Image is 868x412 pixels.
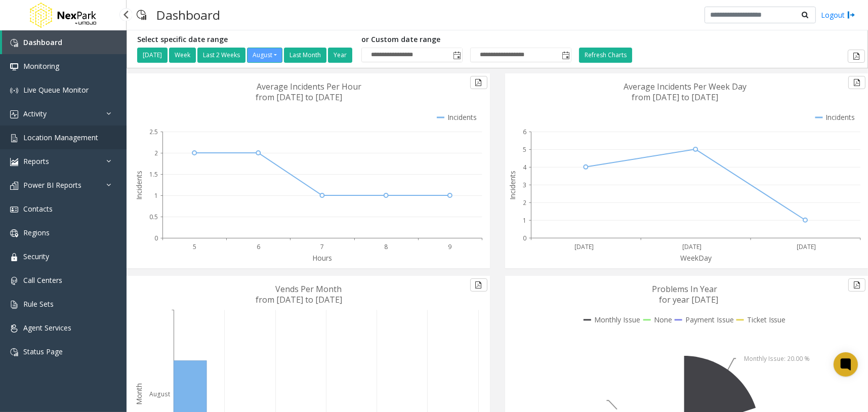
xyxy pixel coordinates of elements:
[23,299,54,309] span: Rule Sets
[23,85,89,95] span: Live Queue Monitor
[10,158,18,166] img: 'icon'
[470,278,487,292] button: Export to pdf
[10,348,18,356] img: 'icon'
[448,242,451,251] text: 9
[257,242,260,251] text: 6
[10,63,18,71] img: 'icon'
[10,253,18,261] img: 'icon'
[652,283,717,295] text: Problems In Year
[257,81,362,92] text: Average Incidents Per Hour
[523,216,526,225] text: 1
[523,163,527,172] text: 4
[23,109,47,118] span: Activity
[23,252,49,261] span: Security
[149,390,170,399] text: August
[134,171,144,200] text: Incidents
[523,128,526,136] text: 6
[169,48,196,63] button: Week
[23,37,62,47] span: Dashboard
[320,242,324,251] text: 7
[284,48,326,63] button: Last Month
[23,180,81,190] span: Power BI Reports
[2,30,127,54] a: Dashboard
[847,10,855,20] img: logout
[137,35,354,44] h5: Select specific date range
[247,48,282,63] button: August
[451,48,462,62] span: Toggle popup
[23,323,71,333] span: Agent Services
[149,170,158,179] text: 1.5
[328,48,352,63] button: Year
[523,145,526,154] text: 5
[149,213,158,221] text: 0.5
[154,149,158,157] text: 2
[10,324,18,333] img: 'icon'
[23,275,62,285] span: Call Centers
[848,50,865,63] button: Export to pdf
[523,181,526,189] text: 3
[659,294,718,305] text: for year [DATE]
[10,229,18,237] img: 'icon'
[197,48,245,63] button: Last 2 Weeks
[149,128,158,136] text: 2.5
[151,3,225,27] h3: Dashboard
[10,277,18,285] img: 'icon'
[682,242,701,251] text: [DATE]
[137,48,168,63] button: [DATE]
[361,35,571,44] h5: or Custom date range
[624,81,747,92] text: Average Incidents Per Week Day
[508,171,517,200] text: Incidents
[632,92,718,103] text: from [DATE] to [DATE]
[797,242,816,251] text: [DATE]
[23,228,50,237] span: Regions
[848,278,865,292] button: Export to pdf
[523,234,526,242] text: 0
[10,87,18,95] img: 'icon'
[744,354,810,363] text: Monthly Issue: 20.00 %
[680,253,712,263] text: WeekDay
[23,133,98,142] span: Location Management
[579,48,632,63] button: Refresh Charts
[256,92,343,103] text: from [DATE] to [DATE]
[821,10,855,20] a: Logout
[193,242,196,251] text: 5
[23,156,49,166] span: Reports
[470,76,487,89] button: Export to pdf
[23,347,63,356] span: Status Page
[276,283,342,295] text: Vends Per Month
[560,48,571,62] span: Toggle popup
[256,294,343,305] text: from [DATE] to [DATE]
[10,110,18,118] img: 'icon'
[154,191,158,200] text: 1
[384,242,388,251] text: 8
[23,61,59,71] span: Monitoring
[848,76,865,89] button: Export to pdf
[134,384,144,405] text: Month
[10,182,18,190] img: 'icon'
[523,198,526,207] text: 2
[23,204,53,214] span: Contacts
[10,301,18,309] img: 'icon'
[10,134,18,142] img: 'icon'
[312,253,332,263] text: Hours
[574,242,594,251] text: [DATE]
[10,205,18,214] img: 'icon'
[10,39,18,47] img: 'icon'
[154,234,158,242] text: 0
[137,3,146,27] img: pageIcon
